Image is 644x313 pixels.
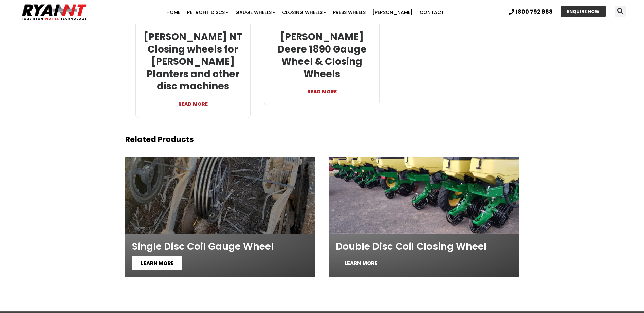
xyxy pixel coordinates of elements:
[416,5,447,19] a: Contact
[369,5,416,19] a: [PERSON_NAME]
[184,5,232,19] a: Retrofit Discs
[125,5,485,19] nav: Menu
[567,9,600,14] span: ENQUIRE NOW
[141,92,245,109] a: READ MORE
[20,2,88,23] img: Ryan NT logo
[336,237,512,256] h2: Double Disc Coil Closing Wheel
[270,80,374,97] a: READ MORE
[232,5,279,19] a: Gauge Wheels
[336,256,386,270] span: LEARN MORE
[125,157,315,277] a: Single Disc Coil Gauge Wheel LEARN MORE
[330,5,369,19] a: Press Wheels
[277,30,367,80] a: [PERSON_NAME] Deere 1890 Gauge Wheel & Closing Wheels
[509,9,553,15] a: 1800 792 668
[125,136,519,143] h2: Related Products
[279,5,330,19] a: Closing Wheels
[329,157,519,277] a: Double Disc Coil Closing Wheel LEARN MORE
[132,237,309,256] h2: Single Disc Coil Gauge Wheel
[516,9,553,15] span: 1800 792 668
[144,30,242,93] a: [PERSON_NAME] NT Closing wheels for [PERSON_NAME] Planters and other disc machines
[561,6,606,17] a: ENQUIRE NOW
[163,5,184,19] a: Home
[132,256,182,270] span: LEARN MORE
[615,6,626,17] div: Search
